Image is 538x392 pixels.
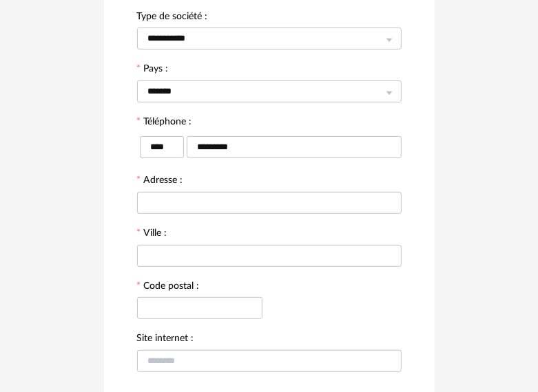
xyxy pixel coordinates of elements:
[137,64,169,76] label: Pays :
[137,228,167,241] label: Ville :
[137,281,200,294] label: Code postal :
[137,117,192,129] label: Téléphone :
[137,334,194,346] label: Site internet :
[137,12,208,24] label: Type de société :
[137,175,183,188] label: Adresse :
